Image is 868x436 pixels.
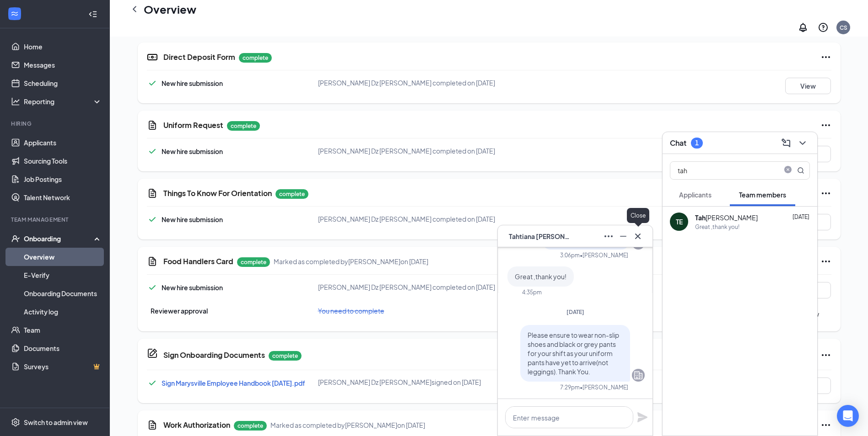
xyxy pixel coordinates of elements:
span: close-circle [782,166,793,175]
a: E-Verify [24,266,102,284]
div: CS [840,24,847,32]
svg: CustomFormIcon [147,188,158,199]
svg: CompanyDocumentIcon [147,348,158,359]
a: Documents [24,339,102,357]
div: TE [676,217,683,226]
h5: Things To Know For Orientation [163,188,272,198]
span: • [PERSON_NAME] [580,383,628,391]
span: [PERSON_NAME] Dz [PERSON_NAME] completed on [DATE] [318,283,495,291]
svg: Cross [632,231,643,242]
span: New hire submission [162,147,223,155]
svg: CustomFormIcon [147,120,158,131]
svg: Ellipses [820,350,831,361]
a: SurveysCrown [24,357,102,376]
span: New hire submission [162,215,223,223]
div: Onboarding [24,234,94,243]
p: complete [275,189,308,199]
svg: Ellipses [820,52,831,63]
a: Home [24,37,102,56]
span: [DATE] [793,213,809,220]
p: complete [234,421,267,431]
a: Job Postings [24,170,102,188]
svg: Notifications [798,22,809,33]
b: Tah [695,213,706,222]
div: [PERSON_NAME] [695,213,758,222]
span: You need to complete [318,307,384,315]
svg: DirectDepositIcon [147,52,158,63]
div: 1 [695,139,699,147]
button: Ellipses [601,229,616,244]
div: Great ,thank you! [695,223,739,231]
h5: Food Handlers Card [163,256,233,266]
h5: Work Authorization [163,420,230,430]
svg: Settings [11,418,20,427]
span: Great ,thank you! [515,272,566,281]
svg: Checkmark [147,146,158,157]
h3: Chat [670,138,686,148]
p: complete [227,121,260,131]
span: Please ensure to wear non-slip shoes and black or grey pants for your shift as your uniform pants... [528,331,619,376]
span: Marked as completed by [PERSON_NAME] on [DATE] [270,421,425,429]
a: Talent Network [24,188,102,207]
div: [PERSON_NAME] Dz [PERSON_NAME] signed on [DATE] [318,378,546,387]
svg: Ellipses [820,120,831,131]
a: Applicants [24,133,102,152]
a: Team [24,321,102,339]
svg: Checkmark [147,214,158,225]
span: Marked as completed by [PERSON_NAME] on [DATE] [274,257,428,266]
span: Applicants [679,191,712,199]
button: Cross [631,229,645,244]
button: Minimize [616,229,631,244]
svg: Minimize [618,231,629,242]
input: Search team member [670,162,779,179]
span: Reviewer approval [151,307,208,315]
a: Scheduling [24,74,102,92]
svg: Checkmark [147,78,158,89]
span: close-circle [782,166,793,173]
svg: QuestionInfo [818,22,829,33]
div: Reporting [24,97,102,106]
svg: Ellipses [603,231,614,242]
a: Overview [24,248,102,266]
a: Sourcing Tools [24,152,102,170]
svg: WorkstreamLogo [10,9,19,18]
h5: Uniform Request [163,120,223,130]
svg: ChevronLeft [129,4,140,15]
p: complete [237,257,270,267]
h5: Sign Onboarding Documents [163,350,265,360]
svg: CustomFormIcon [147,420,158,431]
svg: Company [633,370,644,381]
span: Team members [739,191,786,199]
h5: Direct Deposit Form [163,52,235,62]
svg: ChevronDown [797,138,808,149]
span: [PERSON_NAME] Dz [PERSON_NAME] completed on [DATE] [318,215,495,223]
button: ComposeMessage [779,136,793,150]
div: 4:35pm [522,288,542,296]
span: [PERSON_NAME] Dz [PERSON_NAME] completed on [DATE] [318,79,495,87]
h1: Overview [144,1,196,17]
svg: Checkmark [147,378,158,388]
a: Sign Marysville Employee Handbook [DATE].pdf [162,379,305,387]
div: Close [627,208,649,223]
div: Hiring [11,120,100,128]
span: [DATE] [566,308,584,315]
a: Activity log [24,303,102,321]
svg: Plane [637,412,648,423]
p: complete [239,53,272,63]
div: 3:06pm [560,251,580,259]
svg: CustomFormIcon [147,256,158,267]
span: [PERSON_NAME] Dz [PERSON_NAME] completed on [DATE] [318,147,495,155]
div: Open Intercom Messenger [837,405,859,427]
button: View [785,78,831,94]
span: New hire submission [162,283,223,292]
span: • [PERSON_NAME] [580,251,628,259]
svg: Ellipses [820,420,831,431]
div: 7:29pm [560,383,580,391]
svg: UserCheck [11,234,20,243]
p: complete [269,351,302,361]
div: Team Management [11,216,100,223]
svg: Ellipses [820,188,831,199]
